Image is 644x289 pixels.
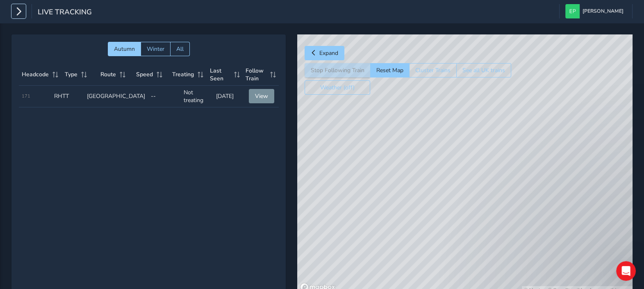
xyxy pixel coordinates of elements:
td: [DATE] [213,86,246,107]
button: Reset Map [370,63,409,77]
span: Live Tracking [38,7,92,18]
span: Headcode [22,71,49,78]
span: Last Seen [210,67,231,82]
button: Autumn [108,42,141,56]
span: [PERSON_NAME] [583,4,624,18]
img: diamond-layout [565,4,580,18]
span: View [255,92,268,100]
button: Winter [141,42,170,56]
span: All [176,45,184,53]
button: Cluster Trains [409,63,456,77]
span: Autumn [114,45,135,53]
span: Type [65,71,77,78]
button: [PERSON_NAME] [565,4,626,18]
span: Winter [147,45,164,53]
span: Speed [136,71,153,78]
td: RHTT [51,86,84,107]
span: Expand [319,49,338,57]
iframe: Intercom live chat [616,261,636,281]
td: -- [148,86,181,107]
span: Treating [172,71,194,78]
button: Expand [305,46,344,60]
td: Not treating [181,86,214,107]
span: 171 [22,93,30,99]
td: [GEOGRAPHIC_DATA] [84,86,148,107]
span: Follow Train [246,67,267,82]
button: See all UK trains [456,63,511,77]
button: All [170,42,190,56]
button: Weather (off) [305,80,370,95]
button: View [249,89,274,103]
span: Route [100,71,116,78]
